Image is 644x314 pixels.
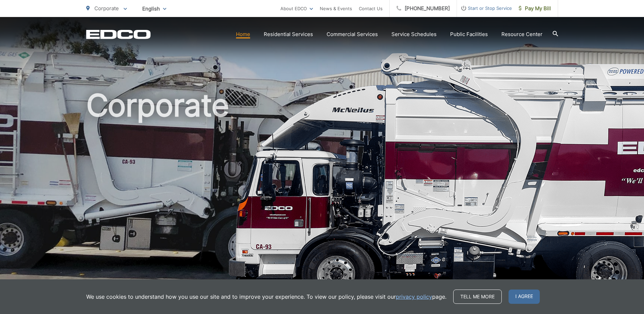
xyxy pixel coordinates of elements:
a: Contact Us [359,4,383,13]
a: Service Schedules [391,30,437,38]
a: Public Facilities [450,30,488,38]
span: Corporate [94,5,119,12]
span: Pay My Bill [519,4,551,13]
span: English [137,3,171,15]
span: I agree [509,290,540,304]
a: Commercial Services [327,30,378,38]
a: privacy policy [396,293,432,301]
a: Tell me more [453,290,502,304]
a: Residential Services [264,30,313,38]
a: News & Events [320,4,352,13]
a: EDCD logo. Return to the homepage. [86,30,151,39]
a: Resource Center [501,30,542,38]
a: About EDCO [280,4,313,13]
a: Home [236,30,250,38]
p: We use cookies to understand how you use our site and to improve your experience. To view our pol... [86,293,446,301]
h1: Corporate [86,88,558,303]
